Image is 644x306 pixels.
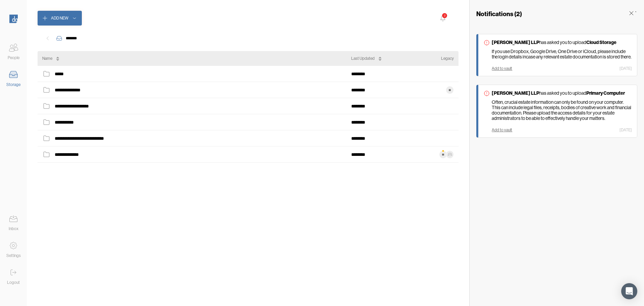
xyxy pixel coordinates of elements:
h3: Notifications ( 2 ) [476,10,522,18]
p: If you use Dropbox, Google Drive, One Drive or iCloud, please include the login details incase an... [492,49,632,59]
div: Settings [6,252,21,259]
div: Add to vault [492,66,512,71]
div: Add New [51,15,68,21]
div: Storage [6,81,20,88]
strong: Primary Computer [586,90,625,96]
div: Logout [7,279,20,286]
div: [DATE] [620,128,632,132]
div: Open Intercom Messenger [621,283,637,299]
div: Legacy [441,55,454,62]
p: has asked you to upload [492,90,632,96]
button: Add New [38,11,82,26]
div: Last Updated [351,55,375,62]
div: Inbox [9,225,18,232]
div: 2 [442,13,447,18]
p: has asked you to upload [492,39,632,45]
div: Add to vault [492,128,512,132]
div: [DATE] [620,66,632,71]
div: People [8,54,19,61]
strong: [PERSON_NAME] LLP [492,90,539,96]
strong: [PERSON_NAME] LLP [492,39,539,45]
p: Often, crucial estate information can only be found on your computer. This can include legal file... [492,99,632,121]
div: Name [42,55,52,62]
strong: Cloud Storage [586,39,616,45]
